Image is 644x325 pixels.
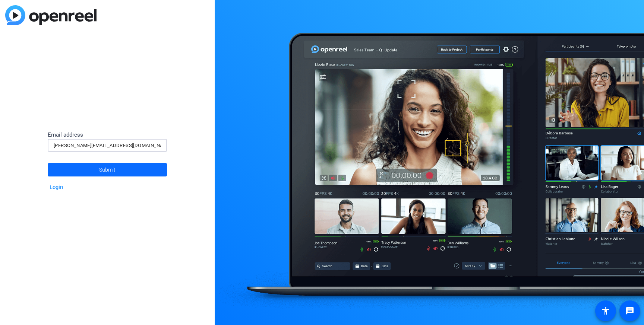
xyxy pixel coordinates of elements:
[48,163,167,176] button: Submit
[48,131,83,138] span: Email address
[99,160,116,179] span: Submit
[50,184,63,191] a: Login
[5,5,97,25] img: blue-gradient.svg
[601,306,610,315] mat-icon: accessibility
[625,306,634,315] mat-icon: message
[54,141,161,150] input: Email address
